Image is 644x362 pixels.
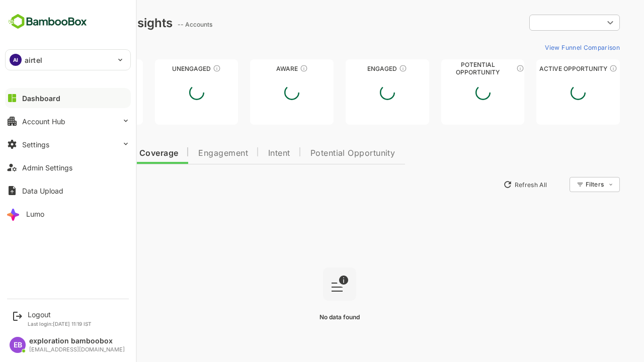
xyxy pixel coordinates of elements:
[163,149,213,157] span: Engagement
[574,64,582,72] div: These accounts have open opportunities which might be at any of the Sales Stages
[463,176,516,193] button: Refresh All
[550,180,569,188] div: Filters
[5,157,131,177] button: Admin Settings
[549,175,585,194] div: Filters
[406,65,490,72] div: Potential Opportunity
[24,65,108,72] div: Unreached
[5,88,131,108] button: Dashboard
[22,94,60,103] div: Dashboard
[22,187,63,195] div: Data Upload
[481,64,489,72] div: These accounts are MQAs and can be passed on to Inside Sales
[5,12,90,31] img: BambooboxFullLogoMark.5f36c76dfaba33ec1ec1367b70bb1252.svg
[5,134,131,154] button: Settings
[5,180,131,201] button: Data Upload
[265,64,273,72] div: These accounts have just entered the buying cycle and need further nurturing
[22,140,49,149] div: Settings
[501,65,585,72] div: Active Opportunity
[215,65,298,72] div: Aware
[10,54,22,66] div: AI
[24,16,137,30] div: Dashboard Insights
[24,175,98,194] button: New Insights
[34,149,143,157] span: Data Quality and Coverage
[28,321,92,327] p: Last login: [DATE] 11:19 IST
[29,337,125,345] div: exploration bamboobox
[233,149,255,157] span: Intent
[82,64,90,72] div: These accounts have not been engaged with for a defined time period
[5,204,131,224] button: Lumo
[10,337,26,353] div: EB
[310,65,394,72] div: Engaged
[506,39,585,55] button: View Funnel Comparison
[29,346,125,353] div: [EMAIL_ADDRESS][DOMAIN_NAME]
[22,117,65,126] div: Account Hub
[178,64,186,72] div: These accounts have not shown enough engagement and need nurturing
[22,163,72,172] div: Admin Settings
[120,65,203,72] div: Unengaged
[275,149,360,157] span: Potential Opportunity
[494,14,585,32] div: ​
[28,310,92,319] div: Logout
[284,313,325,321] span: No data found
[6,50,130,70] div: AIairtel
[364,64,372,72] div: These accounts are warm, further nurturing would qualify them to MQAs
[5,111,131,131] button: Account Hub
[25,55,42,65] p: airtel
[26,210,44,218] div: Lumo
[142,21,180,28] ag: -- Accounts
